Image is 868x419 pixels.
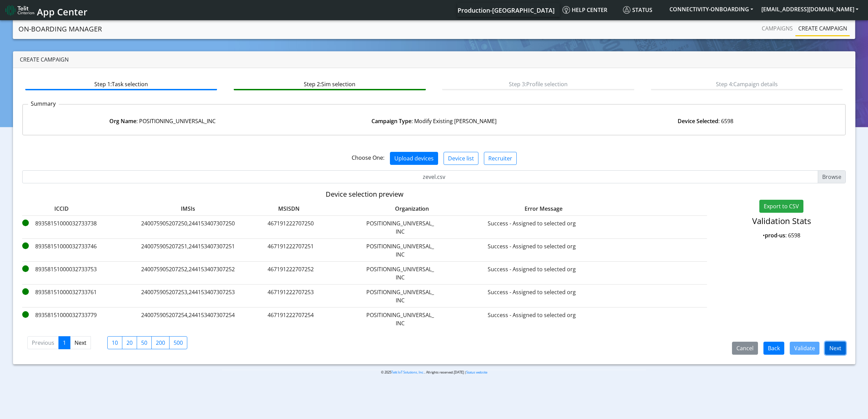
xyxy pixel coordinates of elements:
label: ICCID [22,205,101,213]
span: Help center [562,6,607,14]
label: 20 [122,336,137,349]
label: Success - Assigned to selected org [480,288,583,304]
h5: Device selection preview [22,190,707,198]
label: POSITIONING_UNIVERSAL_INC [366,311,434,327]
span: Production-[GEOGRAPHIC_DATA] [458,6,555,14]
img: status.svg [623,6,630,14]
label: MSISDN [251,205,316,213]
strong: Device Selected [678,117,718,125]
button: CONNECTIVITY-ONBOARDING [665,3,757,15]
p: © 2025 . All rights reserved.[DATE] | [222,370,646,375]
a: Status website [466,370,487,375]
label: Organization [366,205,434,213]
label: 89358151000032733746 [22,242,101,259]
label: 240075905207253,244153407307253 [137,288,239,304]
a: Help center [560,3,620,17]
button: Cancel [732,342,758,355]
label: 500 [169,336,187,349]
label: Success - Assigned to selected org [480,265,583,281]
label: POSITIONING_UNIVERSAL_INC [366,288,434,304]
label: 467191222707251 [251,242,330,259]
button: [EMAIL_ADDRESS][DOMAIN_NAME] [757,3,863,15]
label: 89358151000032733753 [22,265,101,281]
label: 240075905207251,244153407307251 [137,242,239,259]
a: On-Boarding Manager [18,22,102,36]
strong: Campaign Type [371,117,411,125]
a: 1 [58,336,70,349]
label: 240075905207254,244153407307254 [137,311,239,327]
button: Device list [444,152,478,165]
button: Recruiter [484,152,517,165]
label: POSITIONING_UNIVERSAL_INC [366,242,434,259]
label: 10 [107,336,122,349]
div: : Modify Existing [PERSON_NAME] [298,117,570,125]
span: Choose One: [352,154,384,161]
label: 89358151000032733779 [22,311,101,327]
img: logo-telit-cinterion-gw-new.png [5,5,34,16]
label: 50 [137,336,152,349]
button: Validate [790,342,819,355]
label: 89358151000032733761 [22,288,101,304]
img: knowledge.svg [562,6,570,14]
div: : 6598 [570,117,841,125]
strong: prod-us [765,232,785,239]
a: Create campaign [796,22,850,35]
h4: Validation Stats [717,216,846,226]
a: Next [70,336,91,349]
a: Your current platform instance [457,3,554,17]
label: 240075905207252,244153407307252 [137,265,239,281]
label: POSITIONING_UNIVERSAL_INC [366,219,434,236]
label: Success - Assigned to selected org [480,242,583,259]
label: IMSIs [137,205,239,213]
label: 240075905207250,244153407307250 [137,219,239,236]
button: Next [825,342,846,355]
div: : POSITIONING_UNIVERSAL_INC [27,117,298,125]
a: Telit IoT Solutions, Inc. [391,370,424,375]
label: Success - Assigned to selected org [480,219,583,236]
btn: Step 4: Campaign details [651,77,843,90]
a: App Center [5,3,86,17]
a: Status [620,3,665,17]
label: 467191222707252 [251,265,330,281]
btn: Step 2: Sim selection [234,77,425,90]
btn: Step 3: Profile selection [442,77,634,90]
p: Summary [28,100,59,108]
label: 467191222707253 [251,288,330,304]
button: Export to CSV [759,200,803,213]
btn: Step 1: Task selection [25,77,217,90]
label: POSITIONING_UNIVERSAL_INC [366,265,434,281]
strong: Org Name [109,117,136,125]
label: 467191222707254 [251,311,330,327]
div: Create campaign [13,51,855,68]
a: Campaigns [759,22,796,35]
label: Success - Assigned to selected org [480,311,583,327]
span: App Center [37,5,87,18]
button: Upload devices [390,152,438,165]
label: 467191222707250 [251,219,330,236]
button: Back [763,342,784,355]
span: Status [623,6,652,14]
label: 89358151000032733738 [22,219,101,236]
p: • : 6598 [717,231,846,239]
label: Error Message [480,205,583,213]
label: 200 [151,336,169,349]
